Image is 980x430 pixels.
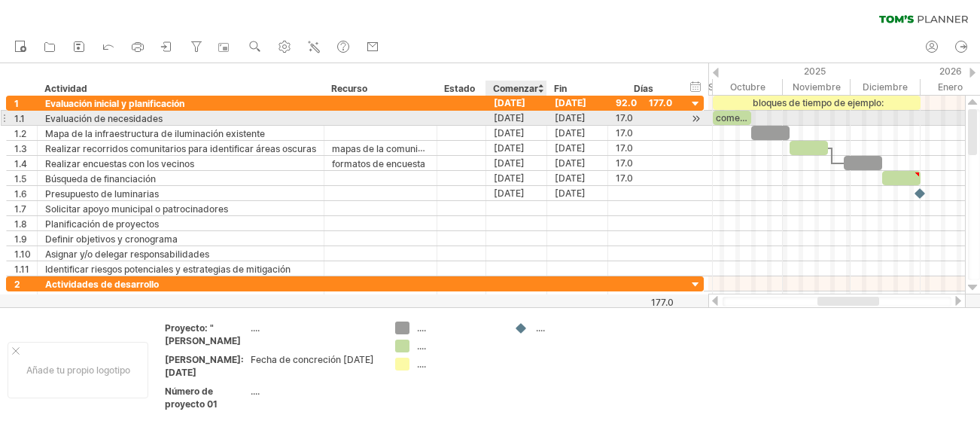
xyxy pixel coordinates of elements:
font: mapas de la comunidad [332,142,435,154]
font: Planificación de proyectos [45,218,159,230]
font: 2 [14,279,20,290]
font: Fecha de concreción [DATE] [251,354,374,365]
div: Noviembre de 2025 [783,79,851,95]
font: 1.11 [14,264,29,275]
font: Realizar encuestas con los vecinos [45,158,194,169]
font: Asignar y/o delegar responsabilidades [45,249,209,260]
font: [DATE] [494,97,525,108]
font: 2.1 [14,294,26,305]
font: 1.3 [14,143,27,154]
font: [DATE] [555,127,586,139]
font: [DATE] [494,188,525,199]
font: Identificar riesgos potenciales y estrategias de mitigación [45,264,291,275]
font: 17.0 [616,172,633,184]
font: Presupuesto de luminarias [45,188,159,200]
font: 1.2 [14,128,26,139]
font: Añade tu propio logotipo [26,364,130,376]
font: .... [536,322,545,334]
font: .... [251,386,260,397]
font: Número de proyecto 01 [165,386,218,410]
font: 1.1 [14,113,25,124]
font: Fin [554,83,567,94]
div: Diciembre de 2025 [851,79,921,95]
font: [DATE] [555,97,586,108]
font: 92.0 [616,97,637,108]
font: [DATE] [494,127,525,139]
font: Estado [444,83,475,94]
font: Enero [938,81,963,93]
font: Compra de material [45,294,131,305]
font: Septiembre [708,81,759,93]
font: Actividad [44,83,87,94]
font: Solicitar apoyo municipal o patrocinadores [45,203,228,215]
font: [DATE] [494,157,525,169]
font: [PERSON_NAME]: [DATE] [165,354,244,378]
font: formatos de encuesta [332,158,425,169]
font: 1.8 [14,218,27,230]
font: 1.5 [14,173,26,185]
font: [DATE] [494,112,525,124]
font: Proyecto: "[PERSON_NAME] [165,322,241,346]
font: Realizar recorridos comunitarios para identificar áreas oscuras [45,143,316,154]
font: .... [417,358,426,370]
font: 1 [14,98,19,109]
font: 177.0 [651,297,674,308]
font: 17.0 [616,157,633,169]
font: comenzar [716,112,759,124]
font: [DATE] [555,157,586,169]
font: Evaluación inicial y planificación [45,98,184,109]
font: [DATE] [555,188,586,199]
font: Noviembre [793,81,841,93]
font: 2025 [804,66,826,77]
font: Comenzar [493,83,538,94]
font: 17.0 [616,142,633,154]
font: .... [417,322,426,334]
font: [DATE] [494,172,525,184]
font: Días [634,83,653,94]
font: .... [251,322,260,334]
font: .... [417,340,426,352]
div: Desplácese hasta la actividad [689,111,703,127]
div: Octubre de 2025 [713,79,783,95]
font: 1.4 [14,158,27,169]
font: Actividades de desarrollo [45,279,159,290]
font: 1.9 [14,233,27,245]
font: [DATE] [555,172,586,184]
font: [DATE] [555,112,586,124]
font: 1.6 [14,188,27,200]
font: Búsqueda de financiación [45,173,156,185]
font: [DATE] [494,142,525,154]
font: 1.10 [14,249,31,260]
font: Octubre [730,81,765,93]
font: 1.7 [14,203,26,215]
font: Evaluación de necesidades [45,113,163,124]
font: 2026 [939,66,962,77]
font: Mapa de la infraestructura de iluminación existente [45,128,265,139]
font: Diciembre [863,81,908,93]
font: Definir objetivos y cronograma [45,233,178,245]
font: 17.0 [616,127,633,139]
font: 17.0 [616,112,633,124]
font: [DATE] [555,142,586,154]
font: bloques de tiempo de ejemplo: [753,97,884,108]
font: Recurso [331,83,367,94]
